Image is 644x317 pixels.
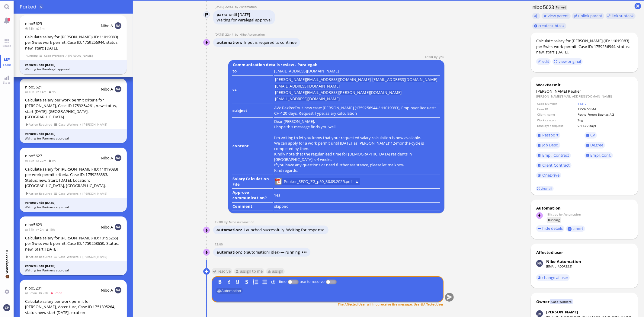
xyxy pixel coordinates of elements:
[25,67,122,72] div: Waiting for Paralegal approval
[25,153,42,158] a: nibo5627
[373,77,437,82] li: [EMAIL_ADDRESS][DOMAIN_NAME]
[2,80,12,85] span: Stats
[550,299,573,304] span: Case Workers
[542,13,571,19] button: view parent
[283,178,353,185] a: View Peuker_SECO_ZG_p50_30.09.2025.pdf
[537,123,577,128] td: Employer request
[115,155,121,161] img: NA
[568,88,581,94] span: Peuker
[25,264,122,268] div: Parked until [DATE]
[217,227,244,232] span: automation
[101,86,113,92] span: Nibo A
[40,5,42,9] span: 5
[536,132,560,139] a: Passport
[566,226,585,232] button: abort
[101,155,113,161] span: Nibo A
[278,279,288,284] label: time
[217,288,221,293] span: @
[232,203,273,211] td: Comment
[274,192,280,198] span: Yes
[274,151,412,162] span: Kindly note that the regular lead time for [DEMOGRAPHIC_DATA] residents in [GEOGRAPHIC_DATA] is 4...
[536,250,563,255] div: Affected user
[536,260,543,267] img: Nibo Automation
[25,291,39,295] span: 3mon
[58,191,79,196] span: Case Workers
[591,132,595,138] span: CV
[536,152,571,159] a: Empl. Contract
[585,152,613,159] a: Empl. Conf.
[25,268,122,273] div: Waiting for Partners approval
[1,43,13,48] span: Board
[232,189,273,203] td: Approve communication?
[553,58,583,65] button: view original
[239,5,257,9] span: automation@bluelakelegal.com
[25,205,122,210] div: Waiting for Partners approval
[203,11,210,18] img: Automation
[536,82,633,88] div: WorkPermit
[216,288,243,294] span: Automation
[39,291,50,295] span: 23h
[288,279,299,284] p-inputswitch: Log time spent
[542,132,559,138] span: Passport
[532,23,566,29] button: create subtask
[46,227,57,232] span: 10h
[215,242,224,246] span: 12:00
[532,13,540,19] button: Copy ticket nibo5623 link to clipboard
[546,309,578,315] div: [PERSON_NAME]
[217,40,244,45] span: automation
[536,142,560,149] a: Job Desc.
[243,278,250,285] button: S
[36,90,48,94] span: 14m
[537,107,577,111] td: Case ID
[244,249,307,255] span: {{automationTitle}} — running
[275,84,340,89] li: [EMAIL_ADDRESS][DOMAIN_NAME]
[36,26,46,30] span: 1m
[234,268,264,274] button: assign to me
[44,53,64,58] span: Case Workers
[36,227,46,232] span: 2h
[585,132,597,139] a: CV
[25,84,42,90] span: nibo5621
[546,212,558,216] span: 15h ago
[537,101,577,106] td: Case Number
[536,310,543,317] img: Janet Mathews
[115,287,121,293] img: NA
[25,136,122,141] div: Waiting for Partners approval
[235,278,241,285] button: U
[275,77,371,82] li: [PERSON_NAME][EMAIL_ADDRESS][DOMAIN_NAME]
[275,178,282,185] img: Peuker_SECO_ZG_p50_30.09.2025.pdf
[25,254,53,259] span: Action Required
[572,13,604,19] button: unlink parent
[591,152,611,158] span: Empl. Conf.
[82,122,107,127] span: [PERSON_NAME]
[48,90,58,94] span: 9h
[36,158,48,163] span: 22m
[302,249,303,255] span: •
[226,278,232,285] button: I
[203,227,210,234] img: Nibo Automation
[577,112,632,117] td: Roche Forum Buonas AG
[68,53,93,58] span: [PERSON_NAME]
[8,18,10,21] span: 1
[25,97,121,120] div: Calculate salary per work permit criteria for [PERSON_NAME], Case ID 1759254261, new status, star...
[232,176,273,189] td: Salary Calculation File
[232,68,273,76] td: to
[536,58,551,65] button: edit
[299,279,326,284] label: use to resolve
[25,235,121,252] div: Calculate salary for [PERSON_NAME] (ID: 10155265) per Swiss work permit. Case ID: 1759258650, Sta...
[536,88,567,94] span: [PERSON_NAME]
[25,26,36,30] span: 15h
[612,13,634,18] span: link subtask
[229,220,254,224] span: automation@nibo.ai
[25,285,42,291] a: nibo5201
[559,212,562,216] span: by
[25,122,53,127] span: Action Required
[58,122,79,127] span: Case Workers
[232,61,318,69] b: Communication details review - Paralegal:
[536,162,572,169] a: Client Contract
[536,205,633,211] div: Automation
[215,5,235,9] span: [DATE] 22:44
[274,68,339,74] runbook-parameter-view: [EMAIL_ADDRESS][DOMAIN_NAME]
[578,101,587,106] a: 11317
